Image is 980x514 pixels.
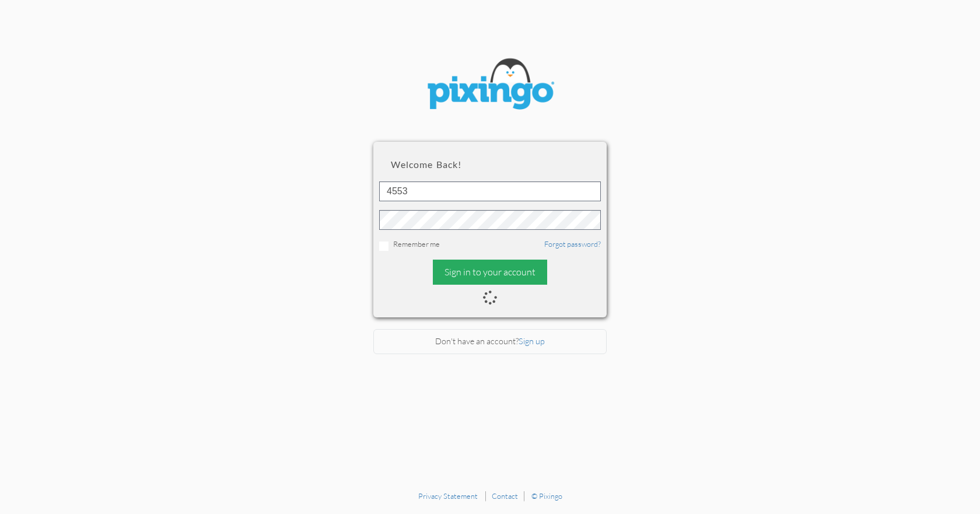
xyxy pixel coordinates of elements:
[420,53,560,118] img: pixingo logo
[433,260,547,285] div: Sign in to your account
[418,491,478,501] a: Privacy Statement
[391,159,589,170] h2: Welcome back!
[379,181,601,201] input: ID or Email
[373,329,607,354] div: Don't have an account?
[379,239,601,251] div: Remember me
[519,336,545,346] a: Sign up
[544,239,601,249] a: Forgot password?
[531,491,562,501] a: © Pixingo
[492,491,518,501] a: Contact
